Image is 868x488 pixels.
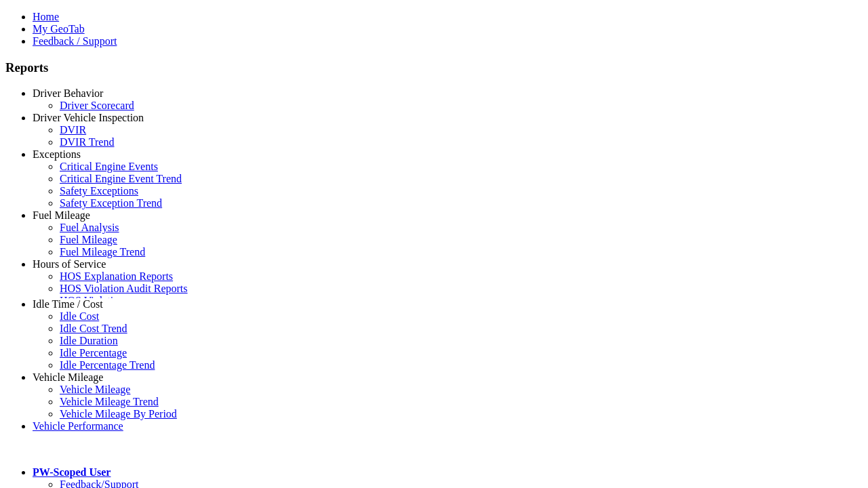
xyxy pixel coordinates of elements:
[60,100,134,111] a: Driver Scorecard
[60,359,155,371] a: Idle Percentage Trend
[60,384,130,395] a: Vehicle Mileage
[33,466,111,478] a: PW-Scoped User
[60,295,128,306] a: HOS Violations
[60,161,158,172] a: Critical Engine Events
[33,35,117,47] a: Feedback / Support
[60,335,118,346] a: Idle Duration
[60,310,99,322] a: Idle Cost
[60,408,177,420] a: Vehicle Mileage By Period
[60,323,127,334] a: Idle Cost Trend
[60,396,159,407] a: Vehicle Mileage Trend
[33,209,90,221] a: Fuel Mileage
[33,11,59,22] a: Home
[33,87,103,99] a: Driver Behavior
[60,246,145,258] a: Fuel Mileage Trend
[60,283,188,294] a: HOS Violation Audit Reports
[33,420,123,432] a: Vehicle Performance
[60,234,117,245] a: Fuel Mileage
[60,347,127,359] a: Idle Percentage
[33,298,103,310] a: Idle Time / Cost
[33,112,144,123] a: Driver Vehicle Inspection
[33,258,106,270] a: Hours of Service
[60,124,86,136] a: DVIR
[33,148,81,160] a: Exceptions
[60,185,138,197] a: Safety Exceptions
[33,23,85,35] a: My GeoTab
[5,60,863,75] h3: Reports
[60,222,119,233] a: Fuel Analysis
[60,173,182,184] a: Critical Engine Event Trend
[60,270,173,282] a: HOS Explanation Reports
[60,136,114,148] a: DVIR Trend
[33,371,103,383] a: Vehicle Mileage
[60,197,162,209] a: Safety Exception Trend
